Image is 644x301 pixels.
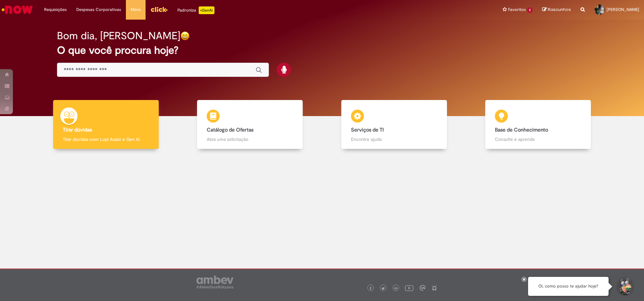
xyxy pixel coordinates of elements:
h2: O que você procura hoje? [57,45,587,56]
p: Tirar dúvidas com Lupi Assist e Gen Ai [63,136,149,142]
span: Favoritos [508,6,526,13]
img: logo_footer_youtube.png [405,284,413,292]
p: Encontre ajuda [351,136,437,142]
a: Base de Conhecimento Consulte e aprenda [466,100,611,149]
span: [PERSON_NAME] [607,7,639,12]
img: ServiceNow [1,3,34,16]
a: Catálogo de Ofertas Abra uma solicitação [178,100,322,149]
b: Serviços de TI [351,127,384,133]
span: Rascunhos [548,6,571,13]
img: click_logo_yellow_360x200.png [150,5,168,14]
div: Oi, como posso te ajudar hoje? [528,277,609,296]
b: Tirar dúvidas [63,127,92,133]
img: happy-face.png [180,31,190,41]
p: Consulte e aprenda [495,136,581,142]
a: Serviços de TI Encontre ajuda [322,100,466,149]
img: logo_footer_workplace.png [420,285,425,291]
span: Requisições [44,6,67,13]
p: Abra uma solicitação [207,136,293,142]
img: logo_footer_linkedin.png [394,287,398,290]
h2: Bom dia, [PERSON_NAME] [57,30,180,41]
button: Iniciar Conversa de Suporte [615,277,634,296]
span: Despesas Corporativas [76,6,121,13]
b: Base de Conhecimento [495,127,548,133]
a: Rascunhos [542,7,571,13]
p: +GenAi [199,6,214,14]
img: logo_footer_ambev_rotulo_gray.png [196,276,233,288]
a: Tirar dúvidas Tirar dúvidas com Lupi Assist e Gen Ai [34,100,178,149]
img: logo_footer_naosei.png [431,285,437,291]
div: Padroniza [177,6,214,14]
span: 2 [527,7,533,13]
img: logo_footer_facebook.png [369,287,372,290]
img: logo_footer_twitter.png [382,287,385,290]
span: More [131,6,141,13]
b: Catálogo de Ofertas [207,127,253,133]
